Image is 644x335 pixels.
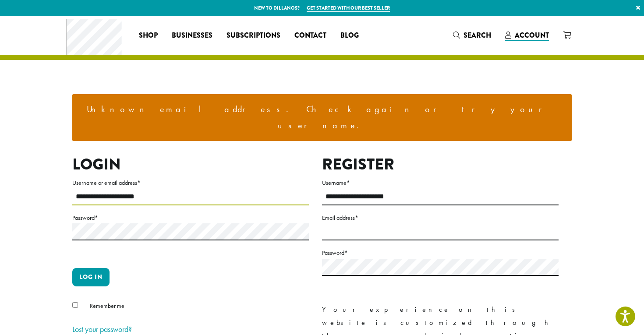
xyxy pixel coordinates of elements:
a: Lost your password? [72,324,132,334]
a: Get started with our best seller [307,4,390,12]
span: Remember me [90,302,124,310]
h2: Register [322,155,559,174]
span: Subscriptions [226,30,280,41]
button: Log in [72,268,110,286]
label: Username or email address [72,177,309,188]
span: Blog [340,30,359,41]
a: Search [446,28,498,42]
span: Shop [139,30,158,41]
span: Businesses [172,30,212,41]
label: Email address [322,212,559,223]
a: Shop [132,28,165,42]
span: Contact [294,30,326,41]
li: Unknown email address. Check again or try your username. [79,101,565,134]
label: Username [322,177,559,188]
h2: Login [72,155,309,174]
span: Account [515,30,549,40]
label: Password [72,212,309,223]
label: Password [322,247,559,258]
span: Search [464,30,491,40]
